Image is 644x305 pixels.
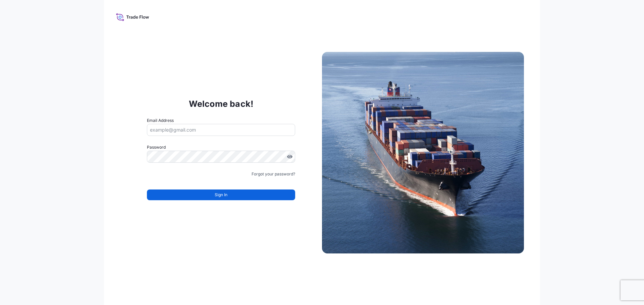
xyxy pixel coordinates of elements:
[147,124,295,136] input: example@gmail.com
[189,98,254,109] p: Welcome back!
[147,144,295,151] label: Password
[287,154,292,159] button: Show password
[215,192,227,198] span: Sign In
[147,189,295,200] button: Sign In
[147,117,174,124] label: Email Address
[252,171,295,177] a: Forgot your password?
[322,52,524,253] img: Ship illustration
